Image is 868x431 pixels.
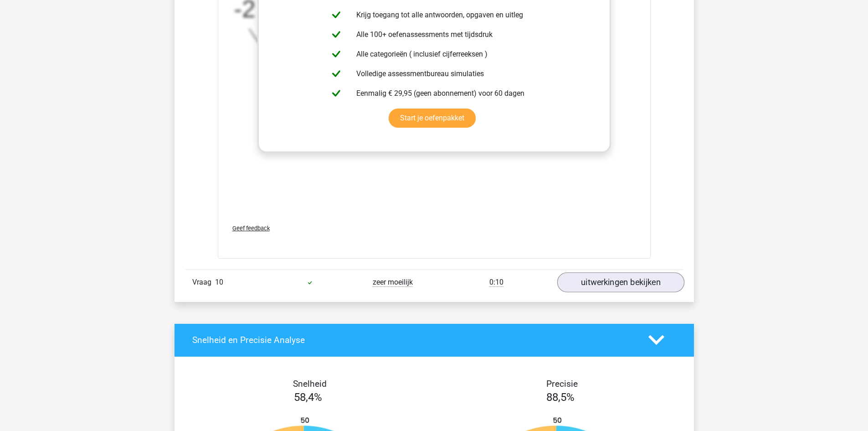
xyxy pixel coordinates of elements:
a: Start je oefenpakket [389,109,476,128]
span: Geef feedback [232,225,270,232]
span: zeer moeilijk [373,278,413,287]
h4: Snelheid [192,379,427,389]
a: uitwerkingen bekijken [557,272,684,292]
span: 10 [215,278,223,286]
span: 58,4% [294,391,322,404]
span: 0:10 [489,278,503,287]
span: Vraag [192,277,215,288]
h4: Precisie [445,379,680,389]
span: 88,5% [546,391,575,404]
h4: Snelheid en Precisie Analyse [192,335,635,345]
